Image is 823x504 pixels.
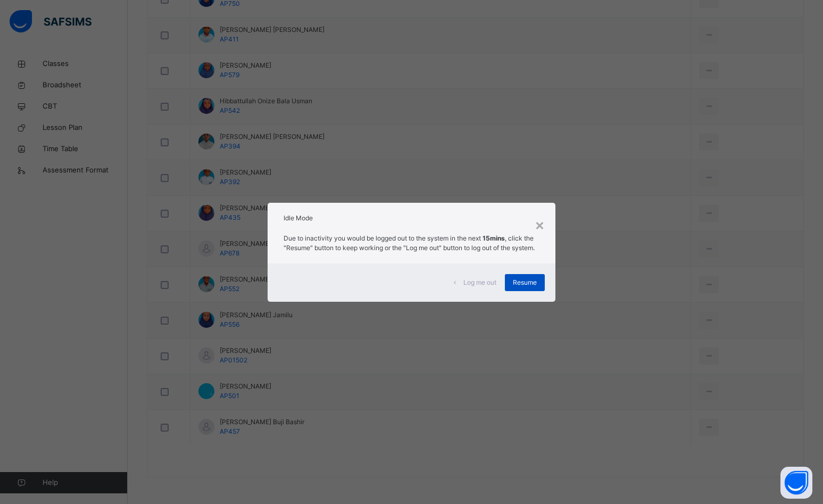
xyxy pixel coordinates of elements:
button: Open asap [780,467,812,499]
span: Resume [513,278,537,287]
div: × [535,213,545,236]
span: Log me out [463,278,496,287]
p: Due to inactivity you would be logged out to the system in the next , click the "Resume" button t... [284,234,539,253]
h2: Idle Mode [284,213,539,223]
strong: 15mins [483,234,505,242]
